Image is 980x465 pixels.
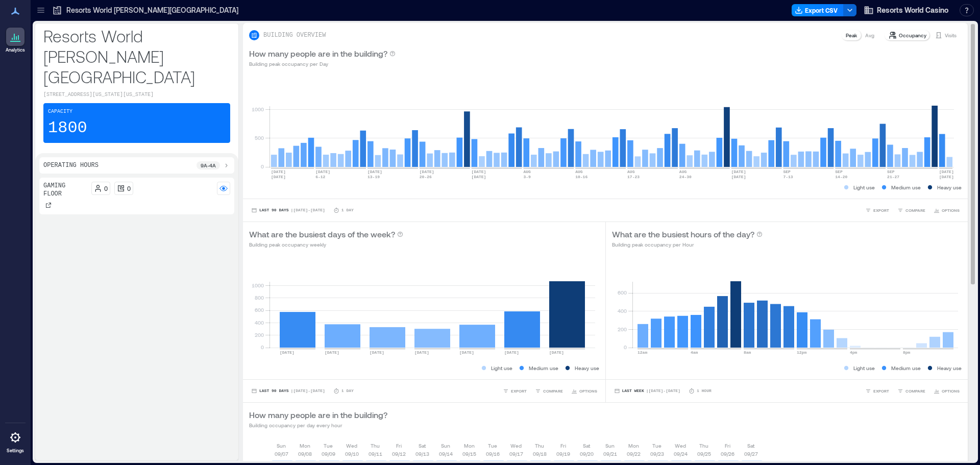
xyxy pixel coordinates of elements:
[252,282,264,288] tspan: 1000
[905,207,925,213] span: COMPARE
[638,350,647,355] text: 12am
[523,169,531,174] text: AUG
[744,350,751,355] text: 8am
[731,175,746,179] text: [DATE]
[249,409,387,421] p: How many people are in the building?
[420,169,434,174] text: [DATE]
[255,135,264,141] tspan: 500
[439,450,453,458] p: 09/14
[877,5,948,15] span: Resorts World Casino
[861,2,951,18] button: Resorts World Casino
[797,350,806,355] text: 12pm
[66,5,238,15] p: Resorts World [PERSON_NAME][GEOGRAPHIC_DATA]
[43,26,230,87] p: Resorts World [PERSON_NAME][GEOGRAPHIC_DATA]
[249,205,327,215] button: Last 90 Days |[DATE]-[DATE]
[464,442,475,450] p: Mon
[300,442,310,450] p: Mon
[3,425,28,457] a: Settings
[346,442,357,450] p: Wed
[271,175,286,179] text: [DATE]
[315,175,325,179] text: 6-12
[275,450,288,458] p: 09/07
[853,364,875,372] p: Light use
[731,169,746,174] text: [DATE]
[523,175,531,179] text: 3-9
[932,205,962,215] button: OPTIONS
[575,364,599,372] p: Heavy use
[650,450,664,458] p: 09/23
[783,175,793,179] text: 7-13
[420,175,432,179] text: 20-26
[510,442,522,450] p: Wed
[462,450,476,458] p: 09/15
[535,442,544,450] p: Thu
[127,184,131,192] p: 0
[549,350,564,355] text: [DATE]
[369,450,382,458] p: 09/11
[932,386,962,396] button: OPTIONS
[891,183,921,191] p: Medium use
[472,175,486,179] text: [DATE]
[277,442,286,450] p: Sun
[488,442,497,450] p: Tue
[325,350,339,355] text: [DATE]
[48,118,87,138] p: 1800
[491,364,512,372] p: Light use
[617,289,626,296] tspan: 600
[675,442,686,450] p: Wed
[533,450,547,458] p: 09/18
[627,450,641,458] p: 09/22
[721,450,734,458] p: 09/26
[835,169,843,174] text: SEP
[744,450,758,458] p: 09/27
[249,386,327,396] button: Last 90 Days |[DATE]-[DATE]
[579,388,597,394] span: OPTIONS
[414,350,429,355] text: [DATE]
[945,31,957,39] p: Visits
[396,442,402,450] p: Fri
[850,350,857,355] text: 4pm
[691,350,698,355] text: 4am
[472,169,486,174] text: [DATE]
[697,450,711,458] p: 09/25
[895,205,927,215] button: COMPARE
[899,31,926,39] p: Occupancy
[249,421,387,429] p: Building occupancy per day every hour
[617,326,626,332] tspan: 200
[583,442,590,450] p: Sat
[569,386,599,396] button: OPTIONS
[747,442,754,450] p: Sat
[201,161,216,169] p: 9a - 4a
[255,307,264,313] tspan: 600
[617,308,626,314] tspan: 400
[699,442,708,450] p: Thu
[942,388,960,394] span: OPTIONS
[43,182,87,198] p: Gaming Floor
[612,240,763,249] p: Building peak occupancy per Hour
[341,388,354,394] p: 1 Day
[315,169,330,174] text: [DATE]
[679,169,687,174] text: AUG
[486,450,500,458] p: 09/16
[43,91,230,99] p: [STREET_ADDRESS][US_STATE][US_STATE]
[322,450,335,458] p: 09/09
[937,364,962,372] p: Heavy use
[509,450,523,458] p: 09/17
[895,386,927,396] button: COMPARE
[249,240,403,249] p: Building peak occupancy weekly
[937,183,962,191] p: Heavy use
[6,47,25,53] p: Analytics
[903,350,911,355] text: 8pm
[252,106,264,112] tspan: 1000
[575,175,587,179] text: 10-16
[580,450,594,458] p: 09/20
[415,450,429,458] p: 09/13
[627,169,635,174] text: AUG
[939,175,954,179] text: [DATE]
[628,442,639,450] p: Mon
[652,442,661,450] p: Tue
[605,442,615,450] p: Sun
[623,344,626,350] tspan: 0
[255,320,264,326] tspan: 400
[255,332,264,338] tspan: 200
